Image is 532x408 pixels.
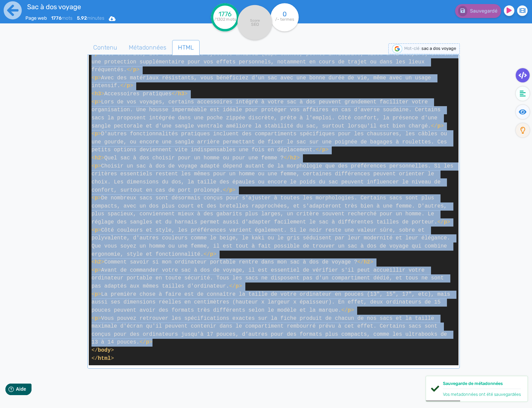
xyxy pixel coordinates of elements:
span: h3 [95,91,101,97]
span: < > [91,75,101,81]
span: p [210,251,213,257]
span: p [95,99,98,105]
span: p [133,67,136,73]
span: < > [91,131,101,137]
span: </ > [140,339,152,345]
span: Aide [35,5,45,11]
tspan: 1776 [219,10,231,18]
tspan: Score [250,18,260,23]
tspan: /- termes [275,17,294,22]
span: p [95,51,98,57]
span: body [98,347,111,353]
span: p [95,195,98,201]
span: h2 [364,259,370,265]
span: < > [91,99,101,105]
a: Métadonnées [123,40,172,55]
span: HTML [172,38,199,57]
span: p [322,147,325,153]
span: h2 [95,155,101,161]
span: < > [91,267,101,273]
span: < > [91,91,104,97]
span: p [95,131,98,137]
span: minutes [77,15,104,21]
tspan: 0 [283,10,287,18]
span: h3 [178,91,184,97]
span: p [127,83,130,89]
span: </ > [341,307,354,313]
span: mots [51,15,73,21]
span: </ > [284,155,300,161]
span: p [236,283,239,289]
span: </ > [229,283,242,289]
span: Page web [25,15,47,21]
span: </ > [120,83,133,89]
div: Vos metadonnées ont été sauvegardées [443,391,521,397]
span: < > [91,227,101,233]
span: < > [91,291,101,297]
span: html [98,355,111,362]
span: p [146,339,149,345]
span: Contenu [88,38,123,57]
span: < > [91,195,101,201]
span: p [348,307,351,313]
span: </ > [316,147,329,153]
span: p [95,227,98,233]
tspan: /1302 mots [214,17,236,22]
span: </ > [91,347,114,353]
a: Contenu [87,40,123,55]
span: </ > [91,355,114,362]
b: 5.92 [77,15,87,21]
input: title [25,1,185,12]
div: Sauvegarde de métadonnées [443,380,521,389]
button: Sauvegardé [455,4,501,18]
span: </ > [127,67,140,73]
span: h2 [290,155,296,161]
span: p [95,315,98,322]
span: </ > [437,219,450,225]
span: < > [91,315,101,322]
span: </ > [223,187,236,193]
span: </ > [431,123,444,129]
span: p [95,291,98,297]
span: p [95,163,98,169]
span: p [95,267,98,273]
span: p [437,123,441,129]
span: Métadonnées [123,38,172,57]
img: google-serp-logo.png [392,44,402,53]
span: </ > [204,251,217,257]
a: HTML [172,40,200,55]
span: sac a dos voyage [422,46,456,51]
span: < > [91,259,104,265]
span: Sauvegardé [470,8,497,14]
span: p [444,219,447,225]
span: < > [91,155,104,161]
span: Mot-clé : [404,46,422,51]
b: 1776 [51,15,62,21]
span: </ > [171,91,187,97]
span: < > [91,163,101,169]
tspan: SEO [251,22,259,27]
span: </ > [357,259,373,265]
span: p [229,187,232,193]
span: < > [91,51,101,57]
span: h2 [95,259,101,265]
span: p [95,75,98,81]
